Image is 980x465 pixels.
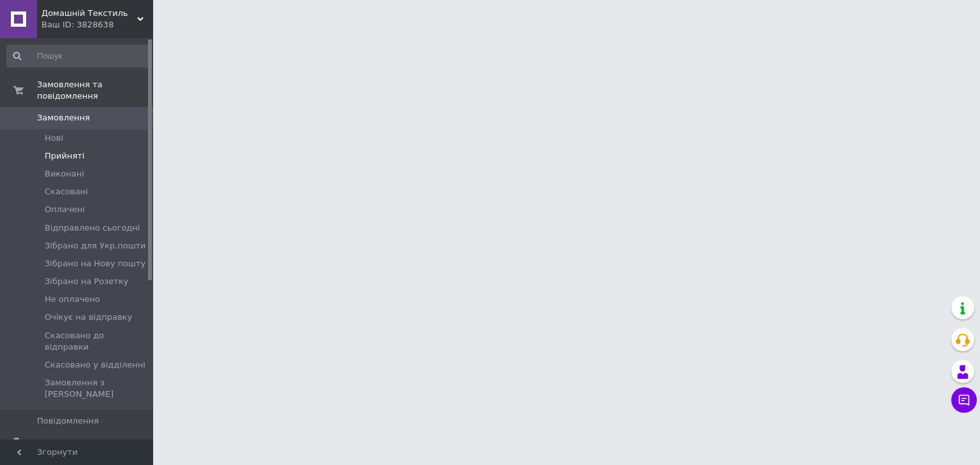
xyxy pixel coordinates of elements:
[45,240,146,252] span: Зібрано для Укр.пошти
[45,150,84,162] span: Прийняті
[45,359,145,371] span: Скасовано у відділенні
[6,45,151,68] input: Пошук
[45,294,100,305] span: Не оплачено
[45,204,85,215] span: Оплачені
[37,79,153,102] span: Замовлення та повідомлення
[45,222,140,234] span: Відправлено сьогодні
[37,437,118,448] span: Товари та послуги
[41,19,153,31] div: Ваш ID: 3828638
[41,8,137,19] span: Домашній Текстиль
[37,415,99,427] span: Повідомлення
[45,311,132,323] span: Очікує на відправку
[37,112,90,124] span: Замовлення
[45,186,88,197] span: Скасовані
[45,258,145,269] span: Зібрано на Нову пошту
[45,377,149,400] span: Замовлення з [PERSON_NAME]
[45,276,128,287] span: Зібрано на Розетку
[45,132,63,144] span: Нові
[45,330,149,353] span: Скасовано до відправки
[951,387,977,413] button: Чат з покупцем
[45,168,84,180] span: Виконані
